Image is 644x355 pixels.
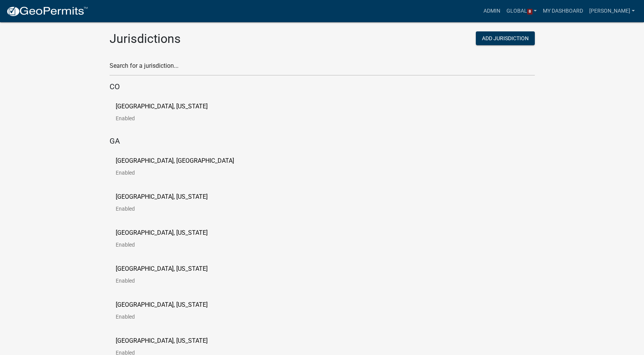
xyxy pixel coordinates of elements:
p: Enabled [116,116,220,121]
p: [GEOGRAPHIC_DATA], [US_STATE] [116,302,208,308]
span: 8 [527,9,533,15]
h2: Jurisdictions [110,31,316,46]
a: My Dashboard [540,4,586,18]
p: [GEOGRAPHIC_DATA], [US_STATE] [116,266,208,272]
a: Admin [480,4,503,18]
a: [PERSON_NAME] [586,4,638,18]
p: [GEOGRAPHIC_DATA], [GEOGRAPHIC_DATA] [116,158,234,164]
a: [GEOGRAPHIC_DATA], [GEOGRAPHIC_DATA]Enabled [116,158,246,182]
p: [GEOGRAPHIC_DATA], [US_STATE] [116,338,208,344]
p: Enabled [116,170,246,175]
a: [GEOGRAPHIC_DATA], [US_STATE]Enabled [116,266,220,290]
a: [GEOGRAPHIC_DATA], [US_STATE]Enabled [116,302,220,326]
p: [GEOGRAPHIC_DATA], [US_STATE] [116,194,208,200]
p: Enabled [116,314,220,319]
p: Enabled [116,206,220,211]
h5: GA [110,136,535,146]
p: Enabled [116,242,220,247]
a: [GEOGRAPHIC_DATA], [US_STATE]Enabled [116,230,220,254]
a: [GEOGRAPHIC_DATA], [US_STATE]Enabled [116,103,220,127]
h5: CO [110,82,535,91]
p: [GEOGRAPHIC_DATA], [US_STATE] [116,230,208,236]
a: Global8 [503,4,540,18]
button: Add Jurisdiction [476,31,535,45]
a: [GEOGRAPHIC_DATA], [US_STATE]Enabled [116,194,220,218]
p: Enabled [116,278,220,283]
p: [GEOGRAPHIC_DATA], [US_STATE] [116,103,208,110]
